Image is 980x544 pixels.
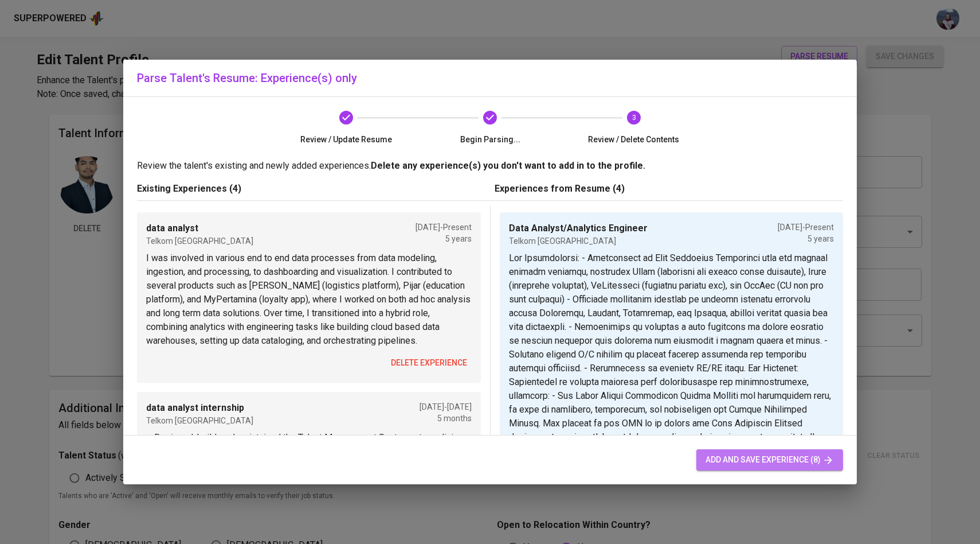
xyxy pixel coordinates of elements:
[778,233,834,244] p: 5 years
[420,413,472,424] p: 5 months
[146,415,253,426] p: Telkom [GEOGRAPHIC_DATA]
[495,182,843,196] p: Experiences from Resume (4)
[146,401,253,415] p: data analyst internship
[137,159,843,173] p: Review the talent's existing and newly added experiences.
[146,251,472,348] p: I was involved in various end to end data processes from data modeling, ingestion, and processing...
[371,160,645,171] b: Delete any experience(s) you don't want to add in to the profile.
[386,352,472,374] button: delete experience
[509,235,648,247] p: Telkom [GEOGRAPHIC_DATA]
[146,431,472,472] p: ● Designed, build, and maintained the Talent Management System, streamlining talent assignment tr...
[509,222,648,235] p: Data Analyst/Analytics Engineer
[566,134,701,145] span: Review / Delete Contents
[146,222,253,235] p: data analyst
[415,233,472,244] p: 5 years
[696,449,843,471] button: add and save experience (8)
[279,134,414,145] span: Review / Update Resume
[420,401,472,413] p: [DATE] - [DATE]
[632,114,636,122] text: 3
[137,69,843,87] h6: Parse Talent's Resume: Experience(s) only
[778,222,834,233] p: [DATE] - Present
[705,453,834,467] span: add and save experience (8)
[137,182,485,196] p: Existing Experiences (4)
[391,356,467,370] span: delete experience
[146,235,253,247] p: Telkom [GEOGRAPHIC_DATA]
[423,134,558,145] span: Begin Parsing...
[415,222,472,233] p: [DATE] - Present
